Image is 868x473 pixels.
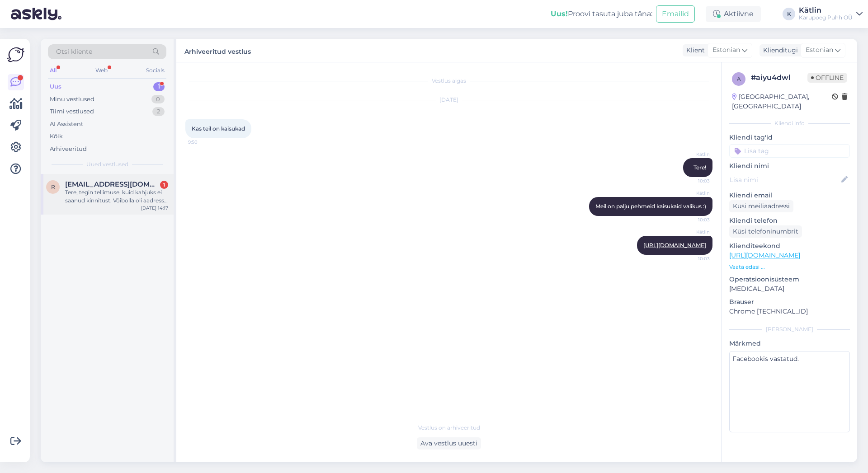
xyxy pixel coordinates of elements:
[50,132,63,141] div: Kõik
[683,46,705,55] div: Klient
[729,297,850,307] p: Brauser
[152,107,165,116] div: 2
[729,144,850,158] input: Lisa tag
[153,82,165,91] div: 1
[50,145,87,154] div: Arhiveeritud
[712,45,740,55] span: Estonian
[656,5,695,23] button: Emailid
[729,119,850,127] div: Kliendi info
[86,160,128,169] span: Uued vestlused
[65,180,159,188] span: riinalaurimaa@gmail.com
[417,437,481,450] div: Ava vestlus uuesti
[706,6,761,22] div: Aktiivne
[551,9,568,18] b: Uus!
[807,73,847,83] span: Offline
[751,72,807,83] div: # aiyu4dwl
[595,203,706,210] span: Meil on palju pehmeid kaisukaid valikus :)
[676,216,710,223] span: 10:03
[51,183,55,190] span: r
[732,92,832,111] div: [GEOGRAPHIC_DATA], [GEOGRAPHIC_DATA]
[729,133,850,142] p: Kliendi tag'id
[65,188,168,205] div: Tere, tegin tellimuse, kuid kahjuks ei saanud kinnitust. Võibolla oli aadress vale- õige on [EMAI...
[50,120,83,129] div: AI Assistent
[737,75,741,82] span: a
[729,263,850,271] p: Vaata edasi ...
[806,45,833,55] span: Estonian
[783,8,795,20] div: K
[730,175,840,185] input: Lisa nimi
[693,164,706,171] span: Tere!
[676,190,710,197] span: Kätlin
[48,65,58,76] div: All
[185,77,712,85] div: Vestlus algas
[729,191,850,200] p: Kliendi email
[50,95,94,104] div: Minu vestlused
[729,325,850,333] div: [PERSON_NAME]
[676,151,710,158] span: Kätlin
[141,205,168,211] div: [DATE] 14:17
[729,161,850,171] p: Kliendi nimi
[729,307,850,316] p: Chrome [TECHNICAL_ID]
[799,14,853,21] div: Karupoeg Puhh OÜ
[188,139,222,145] span: 9:50
[50,82,61,91] div: Uus
[799,7,863,21] a: KätlinKarupoeg Puhh OÜ
[729,241,850,251] p: Klienditeekond
[643,242,706,248] a: [URL][DOMAIN_NAME]
[185,96,712,104] div: [DATE]
[56,47,92,56] span: Otsi kliente
[7,46,24,63] img: Askly Logo
[160,181,168,189] div: 1
[759,46,798,55] div: Klienditugi
[729,225,802,238] div: Küsi telefoninumbrit
[94,65,109,76] div: Web
[418,424,480,432] span: Vestlus on arhiveeritud
[799,7,853,14] div: Kätlin
[50,107,94,116] div: Tiimi vestlused
[676,178,710,184] span: 10:03
[729,275,850,284] p: Operatsioonisüsteem
[729,200,793,212] div: Küsi meiliaadressi
[729,284,850,294] p: [MEDICAL_DATA]
[729,251,800,259] a: [URL][DOMAIN_NAME]
[551,9,652,19] div: Proovi tasuta juba täna:
[729,339,850,348] p: Märkmed
[192,125,245,132] span: Kas teil on kaisukad
[144,65,166,76] div: Socials
[729,216,850,225] p: Kliendi telefon
[676,255,710,262] span: 10:03
[184,44,251,56] label: Arhiveeritud vestlus
[676,229,710,235] span: Kätlin
[151,95,165,104] div: 0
